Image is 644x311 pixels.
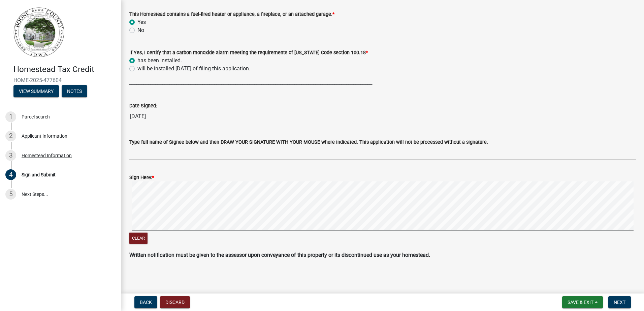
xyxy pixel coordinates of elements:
[129,175,154,180] label: Sign Here:
[137,18,146,26] label: Yes
[5,150,16,161] div: 3
[137,65,250,73] label: will be installed [DATE] of filing this application.
[129,79,372,86] strong: _________________________________________________________________________________________________...
[5,169,16,180] div: 4
[140,300,152,305] span: Back
[160,296,190,308] button: Discard
[137,57,182,65] label: has been installed.
[134,296,157,308] button: Back
[568,300,593,305] span: Save & Exit
[129,104,157,108] label: Date Signed:
[137,26,144,34] label: No
[129,233,148,244] button: Clear
[129,12,334,17] label: This Homestead contains a fuel-fired heater or appliance, a fireplace, or an attached garage.
[13,77,108,83] span: HOME-2025-477604
[129,50,368,55] label: If Yes, I certify that a carbon monoxide alarm meeting the requirements of [US_STATE] Code sectio...
[62,85,87,97] button: Notes
[22,114,50,119] div: Parcel search
[129,252,430,258] strong: Written notification must be given to the assessor upon conveyance of this property or its discon...
[562,296,603,308] button: Save & Exit
[22,134,67,138] div: Applicant Information
[13,7,65,58] img: Boone County, Iowa
[5,189,16,200] div: 5
[129,140,488,145] label: Type full name of Signee below and then DRAW YOUR SIGNATURE WITH YOUR MOUSE where indicated. This...
[13,85,59,97] button: View Summary
[5,131,16,141] div: 2
[22,153,72,158] div: Homestead Information
[13,89,59,94] wm-modal-confirm: Summary
[13,65,116,74] h4: Homestead Tax Credit
[614,300,625,305] span: Next
[22,172,56,177] div: Sign and Submit
[608,296,631,308] button: Next
[5,111,16,122] div: 1
[62,89,87,94] wm-modal-confirm: Notes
